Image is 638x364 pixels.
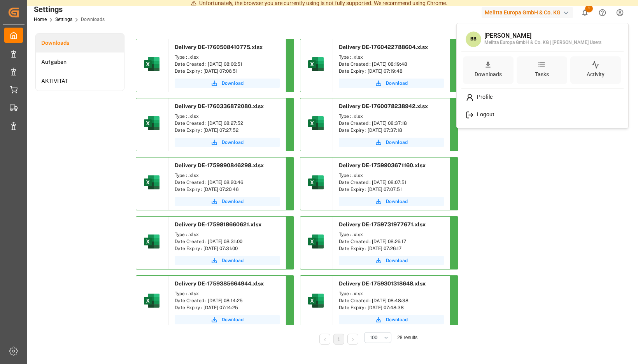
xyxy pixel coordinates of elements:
div: Activity [585,69,606,80]
span: BB [466,31,481,47]
span: Logout [474,111,494,118]
div: [PERSON_NAME] [484,32,601,39]
div: Melitta Europa GmbH & Co. KG | [PERSON_NAME] Users [484,39,601,46]
div: Tasks [533,69,550,80]
div: Downloads [473,69,503,80]
span: Profile [474,94,493,101]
